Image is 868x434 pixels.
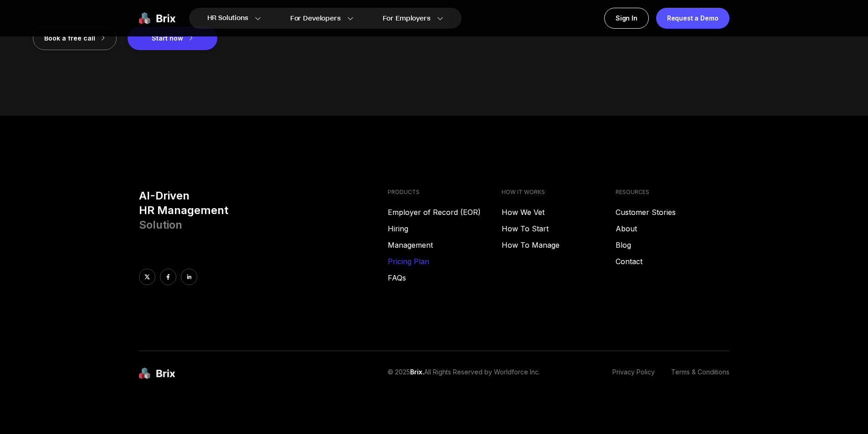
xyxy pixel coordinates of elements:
a: Terms & Conditions [671,368,729,380]
a: Book a free call [33,33,128,42]
a: FAQs [388,272,502,283]
span: HR Solutions [207,11,248,26]
span: Solution [139,218,182,231]
button: Book a free call [33,26,117,50]
a: Contact [616,256,729,267]
button: Start now [128,26,217,50]
a: Sign In [604,8,649,29]
a: Customer Stories [616,207,729,218]
a: Privacy Policy [612,368,655,380]
h3: AI-Driven HR Management [139,189,381,232]
span: For Employers [383,14,431,23]
h4: HOW IT WORKS [502,189,616,196]
p: © 2025 All Rights Reserved by Worldforce Inc. [388,368,540,380]
h4: RESOURCES [616,189,729,196]
a: Employer of Record (EOR) [388,207,502,218]
a: How To Start [502,223,616,234]
a: How To Manage [502,240,616,250]
a: About [616,223,729,234]
a: Management [388,240,502,250]
span: Brix. [410,368,424,376]
span: For Developers [290,14,341,23]
a: Start now [128,33,217,42]
a: Hiring [388,223,502,234]
img: brix [139,368,175,380]
h4: PRODUCTS [388,189,502,196]
a: How We Vet [502,207,616,218]
a: Request a Demo [656,8,729,29]
a: Blog [616,240,729,250]
a: Pricing Plan [388,256,502,267]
